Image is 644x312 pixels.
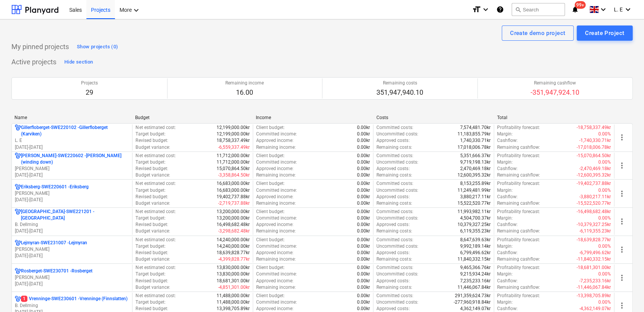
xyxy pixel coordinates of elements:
span: 99+ [575,1,586,9]
p: Approved income : [256,278,293,284]
p: Approved income : [256,166,293,172]
p: Remaining income : [256,172,296,178]
p: -2,719,737.88kr [218,200,250,207]
p: -16,498,682.48kr [577,209,611,215]
p: Budget variance : [135,256,170,263]
p: Approved costs : [376,221,410,228]
p: 0.00% [598,215,611,221]
p: Committed costs : [376,180,413,187]
p: Remaining cashflow [531,80,579,86]
p: 11,183,855.79kr [457,131,491,137]
p: Revised budget : [135,194,168,200]
p: 11,446,067.84kr [457,284,491,291]
p: -3,298,682.48kr [218,228,250,234]
p: 291,359,624.73kr [455,293,491,299]
p: Remaining cashflow : [497,228,540,234]
p: Committed costs : [376,293,413,299]
span: L. E [614,6,623,13]
p: Margin : [497,159,513,166]
p: 19,402,737.88kr [217,194,250,200]
p: Uncommitted costs : [376,299,418,306]
p: Target budget : [135,299,165,306]
p: 7,574,481.70kr [460,124,491,131]
p: 0.00kr [357,166,370,172]
p: Approved income : [256,137,293,144]
p: Cashflow : [497,250,518,256]
p: Remaining income : [256,256,296,263]
p: Target budget : [135,159,165,166]
p: -18,758,337.49kr [577,124,611,131]
p: 11,993,982.11kr [457,209,491,215]
p: 4,362,149.07kr [460,306,491,312]
p: -10,379,327.25kr [577,221,611,228]
p: Remaining income : [256,228,296,234]
p: 6,799,496.62kr [460,250,491,256]
div: Eriksberg-SWE220601 -Eriksberg[PERSON_NAME][DATE]-[DATE] [15,184,129,203]
p: Committed costs : [376,209,413,215]
p: 351,947,940.10 [376,88,423,97]
p: 16.00 [225,88,264,97]
p: 8,153,255.89kr [460,180,491,187]
p: Lejmyran-SWE231007 - Lejmyran [21,240,87,246]
p: B. Dellming [15,302,129,309]
div: Project has multi currencies enabled [15,184,21,190]
p: 13,830,000.00kr [217,271,250,277]
p: Active projects [11,57,56,67]
p: 9,719,198.13kr [460,159,491,166]
p: 0.00kr [357,228,370,234]
span: more_vert [617,245,626,254]
p: 0.00kr [357,172,370,178]
p: 0.00kr [357,180,370,187]
div: Project has multi currencies enabled [15,296,21,302]
p: Net estimated cost : [135,293,175,299]
p: Remaining income : [256,200,296,207]
p: Remaining costs : [376,284,412,291]
p: Committed income : [256,243,297,250]
p: 12,600,395.32kr [457,172,491,178]
p: 11,488,000.00kr [217,293,250,299]
p: Profitability forecast : [497,209,540,215]
button: Hide section [62,56,95,68]
p: B. Dellming [15,221,129,228]
p: 0.00kr [357,153,370,159]
p: Approved costs : [376,306,410,312]
p: Margin : [497,131,513,137]
p: Committed income : [256,299,297,306]
div: Create Project [585,28,624,38]
p: Remaining costs [376,80,423,86]
p: 15,522,520.77kr [457,200,491,207]
p: -2,470,469.18kr [579,166,611,172]
p: 0.00% [598,131,611,137]
p: Revised budget : [135,137,168,144]
p: Margin : [497,215,513,221]
p: Net estimated cost : [135,209,175,215]
p: 11,249,481.99kr [457,187,491,194]
p: -6,559,337.49kr [218,144,250,151]
p: Net estimated cost : [135,153,175,159]
p: Committed costs : [376,153,413,159]
p: Uncommitted costs : [376,215,418,221]
p: [GEOGRAPHIC_DATA]-SWE221201 - [GEOGRAPHIC_DATA] [21,209,129,221]
p: Remaining cashflow : [497,256,540,263]
p: 11,840,332.15kr [457,256,491,263]
p: Remaining costs : [376,256,412,263]
p: Approved income : [256,194,293,200]
p: Approved costs : [376,166,410,172]
p: [DATE] - [DATE] [15,172,129,178]
p: Approved costs : [376,194,410,200]
p: Profitability forecast : [497,264,540,271]
p: 18,758,337.49kr [217,137,250,144]
p: Remaining costs : [376,200,412,207]
p: Committed costs : [376,237,413,243]
p: My pinned projects [11,42,69,51]
p: Profitability forecast : [497,293,540,299]
p: [PERSON_NAME] [15,274,129,281]
div: Gillerfloberget-SWE220102 -Gillerfloberget (Karviken)L. E[DATE]-[DATE] [15,124,129,151]
p: 17,018,006.78kr [457,144,491,151]
p: 1,740,330.71kr [460,137,491,144]
p: 0.00kr [357,243,370,250]
p: Committed income : [256,187,297,194]
p: Client budget : [256,293,285,299]
p: Cashflow : [497,137,518,144]
p: Client budget : [256,180,285,187]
